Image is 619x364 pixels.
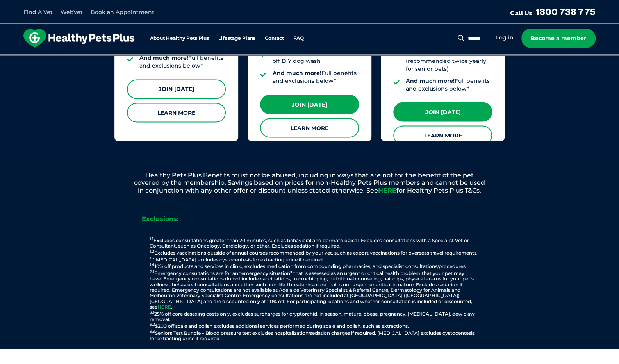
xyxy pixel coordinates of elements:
strong: Exclusions: [142,215,178,222]
p: Excludes consultations greater than 20 minutes, such as behavioral and dermatological. Excludes c... [122,236,505,341]
a: Become a member [521,29,596,48]
a: Find A Vet [23,9,53,16]
a: FAQ [293,36,304,41]
sup: 1.2 [150,248,154,253]
a: HERE [378,186,396,194]
strong: And much more! [273,70,321,77]
span: Proactive, preventative wellness program designed to keep your pet healthier and happier for longer [164,55,455,62]
sup: 3.2 [150,321,155,327]
a: About Healthy Pets Plus [150,36,209,41]
p: Healthy Pets Plus Benefits must not be abused, including in ways that are not for the benefit of ... [107,171,513,194]
a: WebVet [61,9,83,16]
sup: 3.1 [150,309,154,314]
button: Search [456,34,466,42]
a: Join [DATE] [127,79,226,99]
strong: And much more! [139,54,188,61]
strong: And much more! [406,77,455,84]
sup: 2.1 [150,269,154,274]
span: Call Us [510,9,532,17]
li: Full benefits and exclusions below* [406,77,492,93]
a: Contact [265,36,284,41]
a: Learn More [127,103,226,122]
li: including 50% off DIY dog wash [273,50,359,65]
img: hpp-logo [23,29,134,48]
a: Log in [496,34,514,41]
a: Learn More [260,118,359,137]
li: Full benefits and exclusions below* [273,70,359,85]
a: Lifestage Plans [218,36,255,41]
a: Learn More [393,125,492,145]
sup: 3.3 [150,328,155,334]
sup: 1.4 [150,262,155,267]
a: Join [DATE] [393,102,492,121]
sup: 1.3 [150,255,154,260]
a: Call Us1800 738 775 [510,6,596,18]
a: Join [DATE] [260,95,359,114]
a: Book an Appointment [91,9,154,16]
sup: 1.1 [150,236,153,241]
a: HERE [157,303,171,309]
li: Full benefits and exclusions below* [139,54,226,70]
